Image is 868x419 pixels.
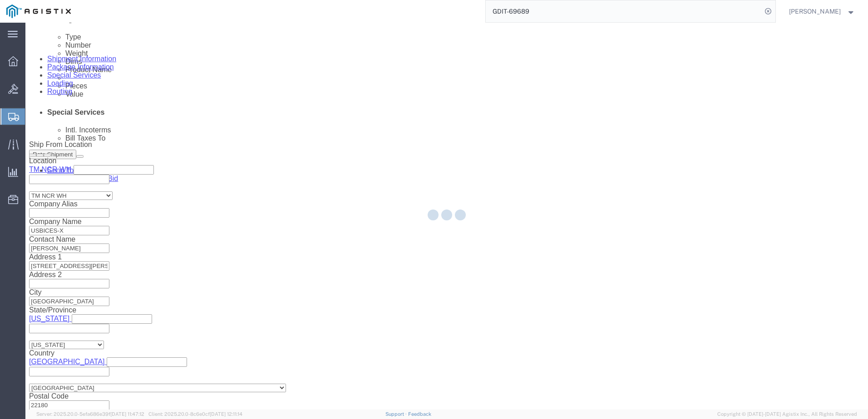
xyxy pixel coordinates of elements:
span: Client: 2025.20.0-8c6e0cf [148,411,242,417]
img: logo [6,5,71,18]
span: Dylan Jewell [789,6,841,16]
a: Support [385,411,408,417]
span: Copyright © [DATE]-[DATE] Agistix Inc., All Rights Reserved [717,410,857,418]
input: Search for shipment number, reference number [486,0,762,22]
button: [PERSON_NAME] [789,6,856,17]
a: Feedback [408,411,431,417]
span: [DATE] 11:47:12 [110,411,144,417]
span: Server: 2025.20.0-5efa686e39f [36,411,144,417]
span: [DATE] 12:11:14 [210,411,242,417]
